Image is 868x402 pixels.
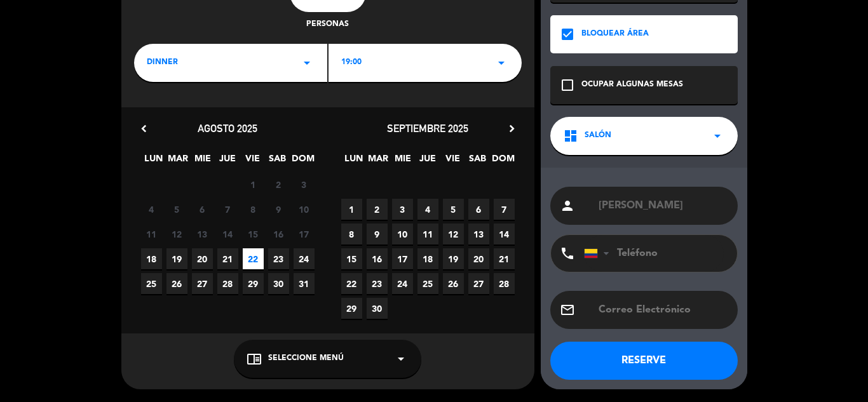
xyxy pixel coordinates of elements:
i: check_box_outline_blank [560,77,575,93]
span: JUE [417,151,438,172]
span: 27 [468,273,489,294]
i: person [560,198,575,213]
span: 23 [367,273,388,294]
span: Salón [585,130,611,142]
span: 30 [268,273,289,294]
i: arrow_drop_down [494,55,509,70]
span: DOM [492,151,513,172]
span: personas [306,18,349,31]
i: arrow_drop_down [299,55,315,70]
span: 15 [243,224,264,245]
span: 22 [341,273,362,294]
span: LUN [143,151,164,172]
span: 26 [166,273,187,294]
i: chevron_right [505,122,519,135]
span: MIE [193,151,214,172]
span: 9 [268,199,289,220]
i: email [560,302,575,318]
div: OCUPAR ALGUNAS MESAS [581,79,683,91]
span: LUN [343,151,364,172]
span: 4 [141,199,162,220]
span: 17 [392,248,413,269]
span: 11 [141,224,162,245]
span: 6 [192,199,213,220]
span: VIE [442,151,463,172]
span: 8 [341,224,362,245]
span: 8 [243,199,264,220]
div: Colombia: +57 [585,236,614,271]
span: 19 [443,248,464,269]
span: 31 [294,273,315,294]
span: 26 [443,273,464,294]
i: chrome_reader_mode [247,351,262,366]
span: 10 [294,199,315,220]
span: MIE [393,151,414,172]
span: 5 [166,199,187,220]
span: 3 [392,199,413,220]
span: 3 [294,174,315,195]
span: VIE [242,151,263,172]
span: 25 [417,273,438,294]
i: check_box [560,27,575,42]
span: SAB [267,151,288,172]
span: 13 [192,224,213,245]
span: 14 [217,224,238,245]
span: 21 [217,248,238,269]
span: 4 [417,199,438,220]
span: 12 [443,224,464,245]
span: 17 [294,224,315,245]
span: Seleccione Menú [268,352,344,365]
span: 1 [243,174,264,195]
span: 30 [367,298,388,319]
input: Teléfono [584,235,724,272]
span: DOM [292,151,313,172]
i: phone [560,246,575,261]
button: RESERVE [550,342,738,380]
span: 28 [494,273,515,294]
span: septiembre 2025 [387,122,468,135]
div: BLOQUEAR ÁREA [581,28,649,41]
span: 21 [494,248,515,269]
i: dashboard [563,128,578,144]
input: Correo Electrónico [597,301,728,319]
span: 19 [166,248,187,269]
span: 20 [192,248,213,269]
input: Nombre [597,197,728,215]
span: 6 [468,199,489,220]
span: SAB [467,151,488,172]
i: arrow_drop_down [710,128,725,144]
span: 7 [494,199,515,220]
span: 14 [494,224,515,245]
i: chevron_left [137,122,151,135]
span: 24 [392,273,413,294]
span: 7 [217,199,238,220]
span: 23 [268,248,289,269]
span: 18 [141,248,162,269]
span: 28 [217,273,238,294]
span: 18 [417,248,438,269]
span: 11 [417,224,438,245]
span: MAR [168,151,189,172]
span: 1 [341,199,362,220]
span: 20 [468,248,489,269]
span: 12 [166,224,187,245]
span: 9 [367,224,388,245]
span: 16 [268,224,289,245]
span: 19:00 [341,57,362,69]
span: JUE [217,151,238,172]
span: 22 [243,248,264,269]
span: 2 [268,174,289,195]
span: 25 [141,273,162,294]
span: 15 [341,248,362,269]
span: 13 [468,224,489,245]
span: 24 [294,248,315,269]
span: 10 [392,224,413,245]
span: 5 [443,199,464,220]
span: MAR [368,151,389,172]
span: dinner [147,57,178,69]
span: 29 [341,298,362,319]
i: arrow_drop_down [393,351,409,366]
span: agosto 2025 [198,122,257,135]
span: 16 [367,248,388,269]
span: 29 [243,273,264,294]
